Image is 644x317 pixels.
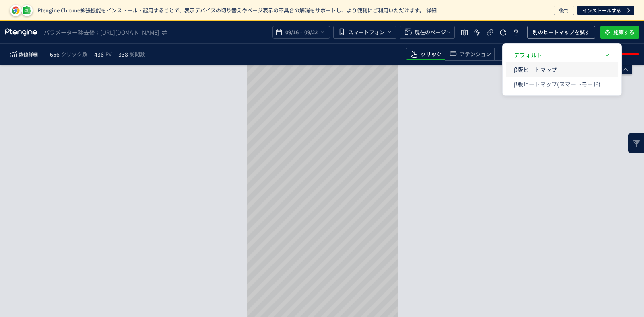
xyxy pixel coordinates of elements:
button: 別のヒートマップを試す [527,26,595,39]
span: 別のヒートマップを試す [533,26,590,39]
p: Ptengine Chrome拡張機能をインストール・起用することで、表示デバイスの切り替えやページ表示の不具合の解消をサポートし、より便利にご利用いただけます。 [37,7,549,14]
span: 09/16 [284,24,300,40]
span: 後で [559,6,569,15]
img: pt-icon-plugin.svg [23,6,31,15]
span: クリック数 [61,49,87,59]
button: 後で [554,6,574,15]
a: インストールする [577,6,634,15]
button: 数値詳細 [5,48,41,61]
span: 436 [94,49,104,59]
span: アテンション [460,51,491,58]
span: パラメーター除去後： [44,28,100,36]
button: スマートフォン [333,26,396,39]
div: heatmap-toolbar [0,44,644,65]
span: クリック [421,51,442,58]
span: PV [105,49,111,59]
span: 施策する [613,26,634,39]
span: 09/22 [302,24,319,40]
span: 訪問数 [130,49,145,59]
span: スマートフォン [348,26,385,39]
p: デフォルト [514,48,601,62]
div: heatmap-top-bar [0,21,644,44]
p: β版ヒートマップ [514,62,601,77]
p: β版ヒートマップ(スマートモード) [514,77,601,91]
span: 現在のページ [415,26,446,39]
span: - [300,24,302,40]
span: 656 [50,49,60,59]
i: https://etvos.com/shop/g/gCQ20634-000/* [100,28,160,36]
a: 詳細 [426,6,437,14]
button: 施策する [600,26,639,39]
span: 数値詳細 [19,49,38,59]
span: 338 [118,49,128,59]
span: インストールする [582,6,621,15]
img: pt-icon-chrome.svg [11,6,20,15]
button: 現在のページ [400,26,455,39]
